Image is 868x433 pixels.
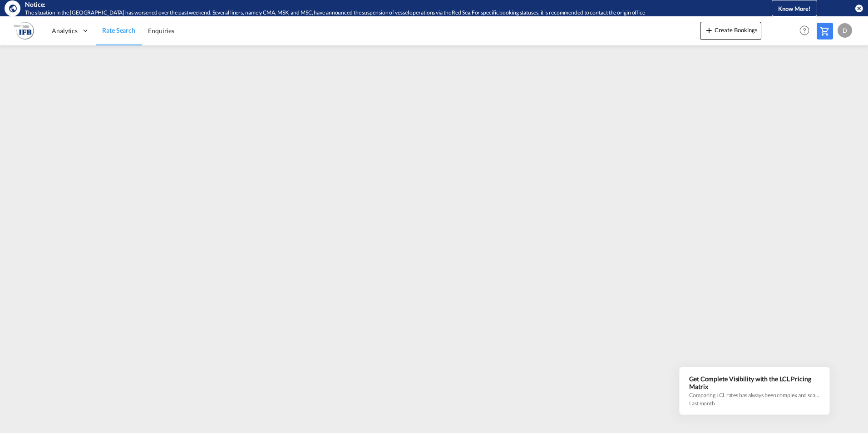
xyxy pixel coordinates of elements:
[854,4,863,13] button: icon-close-circle
[797,23,817,39] div: Help
[778,5,811,12] span: Know More!
[96,16,142,45] a: Rate Search
[102,26,135,34] span: Rate Search
[25,9,735,17] div: The situation in the Red Sea has worsened over the past weekend. Several liners, namely CMA, MSK,...
[45,16,96,45] div: Analytics
[838,23,852,38] div: D
[14,20,34,41] img: b628ab10256c11eeb52753acbc15d091.png
[8,4,17,13] md-icon: icon-earth
[797,23,812,38] span: Help
[148,27,174,34] span: Enquiries
[700,22,761,40] button: icon-plus 400-fgCreate Bookings
[142,16,181,45] a: Enquiries
[52,26,78,35] span: Analytics
[704,25,715,35] md-icon: icon-plus 400-fg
